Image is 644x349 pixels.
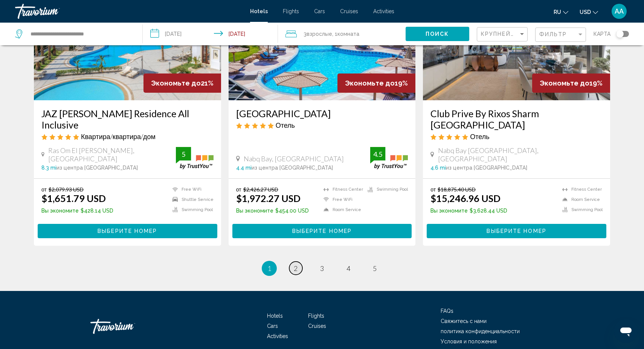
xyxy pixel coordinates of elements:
[337,31,359,37] span: Комната
[554,9,561,15] span: ru
[244,155,344,163] span: Nabq Bay, [GEOGRAPHIC_DATA]
[38,224,217,238] button: Выберите номер
[267,323,278,329] a: Cars
[307,31,332,37] span: Взрослые
[610,31,629,37] button: Toggle map
[151,79,201,87] span: Экономьте до
[267,333,288,339] span: Activities
[278,23,406,45] button: Travelers: 3 adults, 0 children
[304,29,332,39] span: 3
[580,9,591,15] span: USD
[283,8,299,14] span: Flights
[441,308,453,314] a: FAQs
[430,193,501,204] ins: $15,246.96 USD
[292,228,352,234] span: Выберите номер
[559,207,603,213] li: Swimming Pool
[532,73,610,93] div: 19%
[15,4,243,19] a: Travorium
[267,313,283,319] a: Hotels
[427,226,606,234] a: Выберите номер
[559,196,603,203] li: Room Service
[41,193,106,204] ins: $1,651.79 USD
[535,27,586,43] button: Filter
[370,147,408,169] img: trustyou-badge.svg
[34,261,610,276] ul: Pagination
[370,150,385,159] div: 4.5
[430,108,603,130] a: Club Prive By Rixos Sharm [GEOGRAPHIC_DATA]
[41,165,56,171] span: 8.3 mi
[81,132,156,141] span: Квартира/квартира/дом
[332,29,359,39] span: , 1
[252,165,333,171] span: из центра [GEOGRAPHIC_DATA]
[470,132,489,141] span: Отель
[320,264,324,272] span: 3
[169,186,214,193] li: Free WiFi
[276,121,295,129] span: Отель
[438,146,603,163] span: Nabq Bay [GEOGRAPHIC_DATA], [GEOGRAPHIC_DATA]
[236,108,408,119] a: [GEOGRAPHIC_DATA]
[143,23,278,45] button: Check-in date: Aug 20, 2025 Check-out date: Aug 25, 2025
[345,79,395,87] span: Экономьте до
[41,186,47,193] span: от
[441,328,520,334] a: политика конфиденциальности
[340,8,358,14] span: Cruises
[243,186,278,193] del: $2,426.27 USD
[41,208,79,214] span: Вы экономите
[554,6,568,17] button: Change language
[438,186,476,193] del: $18,875.40 USD
[320,186,364,193] li: Fitness Center
[236,186,241,193] span: от
[373,264,377,272] span: 5
[236,193,301,204] ins: $1,972.27 USD
[308,323,326,329] span: Cruises
[481,31,571,37] span: Крупнейшие сбережения
[236,165,252,171] span: 4.4 mi
[98,228,157,234] span: Выберите номер
[48,146,176,163] span: Ras Om El [PERSON_NAME], [GEOGRAPHIC_DATA]
[314,8,325,14] a: Cars
[49,186,84,193] del: $2,079.93 USD
[337,73,415,93] div: 19%
[169,196,214,203] li: Shuttle Service
[487,228,546,234] span: Выберите номер
[559,186,603,193] li: Fitness Center
[56,165,138,171] span: из центра [GEOGRAPHIC_DATA]
[250,8,268,14] span: Hotels
[236,121,408,129] div: 5 star Hotel
[320,196,364,203] li: Free WiFi
[41,108,214,130] a: JAZ [PERSON_NAME] Residence All Inclusive
[236,208,309,214] p: $454.00 USD
[540,79,589,87] span: Экономьте до
[143,73,221,93] div: 21%
[594,29,610,39] span: карта
[373,8,394,14] a: Activities
[580,6,598,17] button: Change currency
[364,186,408,193] li: Swimming Pool
[320,207,364,213] li: Room Service
[169,207,214,213] li: Swimming Pool
[539,31,567,37] span: Фильтр
[176,147,214,169] img: trustyou-badge.svg
[426,31,449,37] span: Поиск
[441,318,487,324] a: Свяжитесь с нами
[430,208,507,214] p: $3,628.44 USD
[232,226,412,234] a: Выберите номер
[41,132,214,141] div: 5 star Apartment
[90,315,166,338] a: Travorium
[614,319,638,343] iframe: Кнопка запуска окна обмена сообщениями
[294,264,298,272] span: 2
[430,165,446,171] span: 4.6 mi
[346,264,350,272] span: 4
[232,224,412,238] button: Выберите номер
[609,3,629,19] button: User Menu
[308,313,324,319] a: Flights
[41,208,113,214] p: $428.14 USD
